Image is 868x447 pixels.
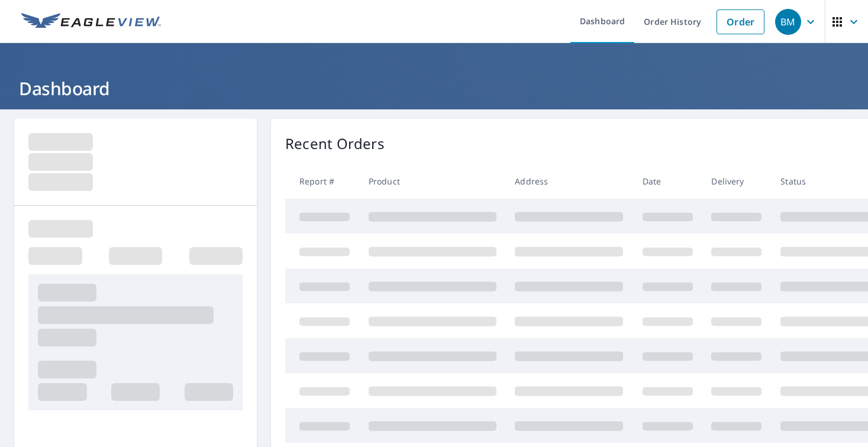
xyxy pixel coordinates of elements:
[702,164,771,199] th: Delivery
[359,164,506,199] th: Product
[775,9,801,35] div: BM
[21,13,161,31] img: EV Logo
[14,76,854,101] h1: Dashboard
[633,164,702,199] th: Date
[505,164,633,199] th: Address
[285,164,359,199] th: Report #
[717,9,764,34] a: Order
[285,133,385,154] p: Recent Orders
